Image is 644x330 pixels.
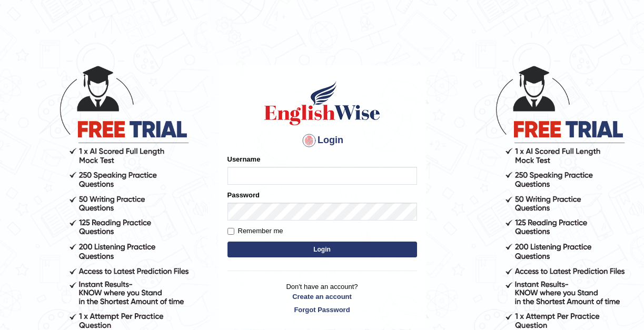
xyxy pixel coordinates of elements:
[227,282,417,314] p: Don't have an account?
[262,79,382,127] img: Logo of English Wise sign in for intelligent practice with AI
[227,305,417,315] a: Forgot Password
[227,226,283,236] label: Remember me
[227,292,417,302] a: Create an account
[227,242,417,257] button: Login
[227,132,417,149] h4: Login
[227,228,234,235] input: Remember me
[227,190,260,200] label: Password
[227,154,261,164] label: Username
